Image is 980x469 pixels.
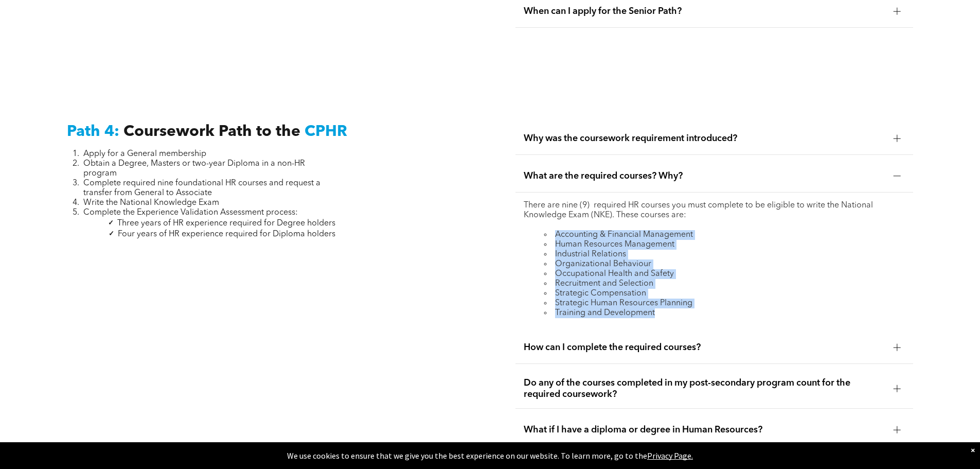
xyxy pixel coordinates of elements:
[544,279,905,289] li: Recruitment and Selection
[544,230,905,240] li: Accounting & Financial Management
[544,299,905,308] li: Strategic Human Resources Planning
[544,269,905,279] li: Occupational Health and Safety
[123,124,300,140] span: Coursework Path to the
[83,160,305,178] span: Obtain a Degree, Masters or two-year Diploma in a non-HR program
[67,124,119,140] span: Path 4:
[524,377,885,400] span: Do any of the courses completed in my post-secondary program count for the required coursework?
[524,170,885,182] span: What are the required courses? Why?
[971,445,975,455] div: Dismiss notification
[83,209,298,217] span: Complete the Experience Validation Assessment process:
[524,342,885,353] span: How can I complete the required courses?
[305,124,347,140] span: CPHR
[544,250,905,259] li: Industrial Relations
[83,150,206,158] span: Apply for a General membership
[647,450,693,461] a: Privacy Page.
[544,240,905,250] li: Human Resources Management
[524,6,885,17] span: When can I apply for the Senior Path?
[524,133,885,144] span: Why was the coursework requirement introduced?
[544,289,905,299] li: Strategic Compensation
[83,179,320,197] span: Complete required nine foundational HR courses and request a transfer from General to Associate
[118,230,335,238] span: Four years of HR experience required for Diploma holders
[544,308,905,318] li: Training and Development
[117,219,335,228] span: Three years of HR experience required for Degree holders
[524,424,885,436] span: What if I have a diploma or degree in Human Resources?
[524,201,905,220] p: There are nine (9) required HR courses you must complete to be eligible to write the National Kno...
[544,259,905,269] li: Organizational Behaviour
[83,199,219,207] span: Write the National Knowledge Exam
